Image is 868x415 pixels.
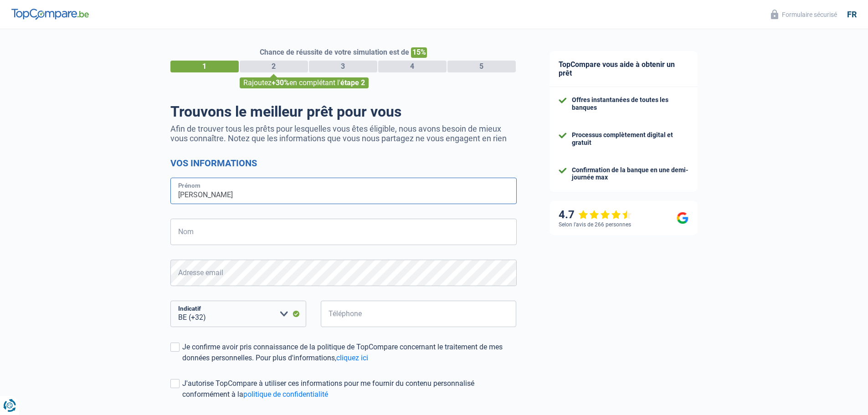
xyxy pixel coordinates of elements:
div: Processus complètement digital et gratuit [572,131,688,147]
div: Je confirme avoir pris connaissance de la politique de TopCompare concernant le traitement de mes... [182,342,517,364]
div: Confirmation de la banque en une demi-journée max [572,166,688,182]
div: 1 [170,61,239,72]
div: Rajoutez en complétant l' [240,77,369,88]
a: politique de confidentialité [243,390,328,399]
div: 3 [309,61,377,72]
div: fr [847,10,857,20]
span: +30% [272,78,289,87]
div: J'autorise TopCompare à utiliser ces informations pour me fournir du contenu personnalisé conform... [182,378,517,400]
div: TopCompare vous aide à obtenir un prêt [550,51,698,87]
input: 401020304 [321,301,517,327]
div: 2 [240,61,308,72]
h1: Trouvons le meilleur prêt pour vous [170,103,517,120]
p: Afin de trouver tous les prêts pour lesquelles vous êtes éligible, nous avons besoin de mieux vou... [170,124,517,143]
img: TopCompare Logo [11,9,89,20]
a: cliquez ici [336,354,368,362]
div: 4 [378,61,447,72]
h2: Vos informations [170,158,517,169]
div: Selon l’avis de 266 personnes [559,221,631,228]
div: Offres instantanées de toutes les banques [572,96,688,112]
button: Formulaire sécurisé [765,7,842,22]
span: 15% [411,47,427,58]
span: étape 2 [340,78,365,87]
div: 4.7 [559,208,632,221]
div: 5 [447,61,516,72]
span: Chance de réussite de votre simulation est de [260,48,409,56]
